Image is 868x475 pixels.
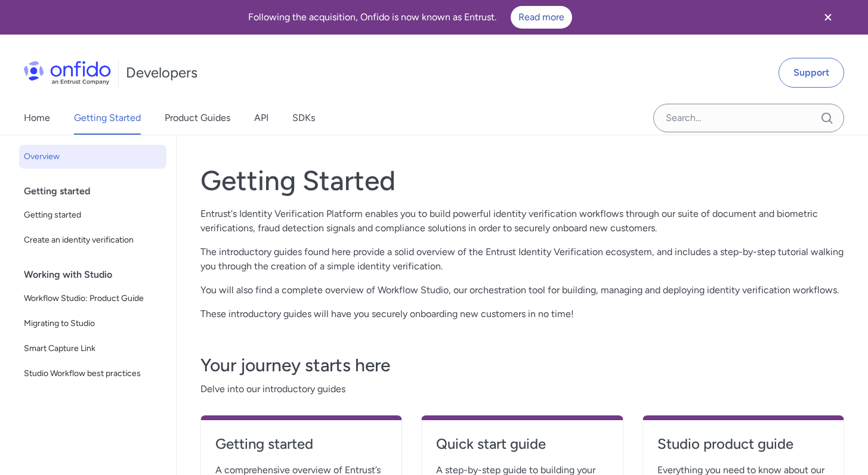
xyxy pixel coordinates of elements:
[200,307,844,321] p: These introductory guides will have you securely onboarding new customers in no time!
[19,228,166,252] a: Create an identity verification
[653,104,844,132] input: Onfido search input field
[821,10,835,24] svg: Close banner
[24,150,162,164] span: Overview
[657,434,829,454] h4: Studio product guide
[19,145,166,169] a: Overview
[511,6,572,29] a: Read more
[215,434,387,463] a: Getting started
[436,434,608,454] h4: Quick start guide
[24,179,171,203] div: Getting started
[19,362,166,386] a: Studio Workflow best practices
[657,434,829,463] a: Studio product guide
[165,101,230,135] a: Product Guides
[292,101,315,135] a: SDKs
[200,164,844,197] h1: Getting Started
[19,203,166,227] a: Getting started
[200,283,844,297] p: You will also find a complete overview of Workflow Studio, our orchestration tool for building, m...
[19,337,166,361] a: Smart Capture Link
[24,208,162,222] span: Getting started
[14,6,806,29] div: Following the acquisition, Onfido is now known as Entrust.
[200,353,844,377] h3: Your journey starts here
[24,316,162,331] span: Migrating to Studio
[74,101,141,135] a: Getting Started
[806,2,850,32] button: Close banner
[24,263,171,287] div: Working with Studio
[24,367,162,381] span: Studio Workflow best practices
[254,101,268,135] a: API
[24,101,50,135] a: Home
[24,291,162,306] span: Workflow Studio: Product Guide
[24,341,162,356] span: Smart Capture Link
[779,58,844,88] a: Support
[436,434,608,463] a: Quick start guide
[200,245,844,274] p: The introductory guides found here provide a solid overview of the Entrust Identity Verification ...
[200,382,844,396] span: Delve into our introductory guides
[24,233,162,247] span: Create an identity verification
[19,287,166,311] a: Workflow Studio: Product Guide
[215,434,387,454] h4: Getting started
[200,207,844,235] p: Entrust's Identity Verification Platform enables you to build powerful identity verification work...
[126,63,197,82] h1: Developers
[24,61,111,85] img: Onfido Logo
[19,312,166,336] a: Migrating to Studio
